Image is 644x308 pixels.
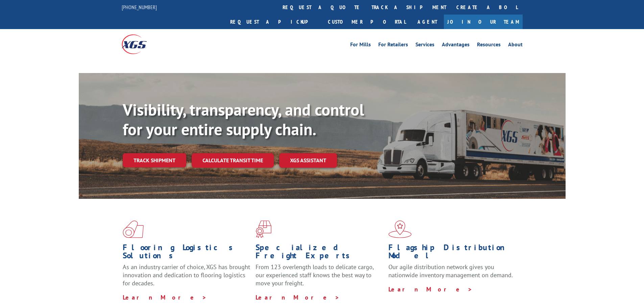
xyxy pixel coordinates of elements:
[256,220,271,238] img: xgs-icon-focused-on-flooring-red
[123,263,250,287] span: As an industry carrier of choice, XGS has brought innovation and dedication to flooring logistics...
[256,263,383,293] p: From 123 overlength loads to delicate cargo, our experienced staff knows the best way to move you...
[388,243,516,263] h1: Flagship Distribution Model
[256,243,383,263] h1: Specialized Freight Experts
[477,42,501,49] a: Resources
[192,153,274,168] a: Calculate transit time
[388,263,513,279] span: Our agile distribution network gives you nationwide inventory management on demand.
[444,15,523,29] a: Join Our Team
[123,293,207,301] a: Learn More >
[279,153,337,168] a: XGS ASSISTANT
[508,42,523,49] a: About
[388,220,412,238] img: xgs-icon-flagship-distribution-model-red
[411,15,444,29] a: Agent
[442,42,470,49] a: Advantages
[256,293,340,301] a: Learn More >
[378,42,408,49] a: For Retailers
[323,15,411,29] a: Customer Portal
[123,153,186,167] a: Track shipment
[350,42,371,49] a: For Mills
[388,285,473,293] a: Learn More >
[225,15,323,29] a: Request a pickup
[123,243,251,263] h1: Flooring Logistics Solutions
[123,99,364,140] b: Visibility, transparency, and control for your entire supply chain.
[415,42,434,49] a: Services
[122,4,157,10] a: [PHONE_NUMBER]
[123,220,144,238] img: xgs-icon-total-supply-chain-intelligence-red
